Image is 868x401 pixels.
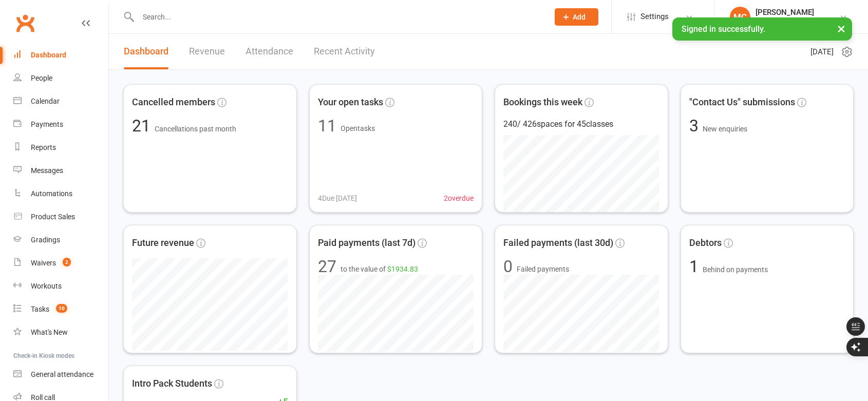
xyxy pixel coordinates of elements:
div: [PERSON_NAME] [756,8,834,17]
span: 1 [689,257,703,276]
div: Reports [31,143,56,151]
span: to the value of [341,263,418,275]
a: Tasks 10 [13,298,108,321]
a: Product Sales [13,205,108,228]
span: 21 [132,116,155,136]
div: Automations [31,189,72,198]
span: Cancelled members [132,95,215,110]
div: 27 [318,258,336,275]
span: New enquiries [703,125,747,133]
span: 2 [63,258,71,266]
div: Messages [31,166,63,175]
a: People [13,67,108,90]
a: Calendar [13,90,108,113]
a: Waivers 2 [13,252,108,275]
a: Attendance [246,34,293,69]
div: 240 / 426 spaces for 45 classes [503,118,659,131]
span: Open tasks [341,124,375,132]
span: Bookings this week [503,95,582,110]
a: Automations [13,182,108,205]
div: Payments [31,120,63,128]
div: MC [730,7,750,27]
span: Add [573,13,586,21]
a: Messages [13,159,108,182]
button: × [832,17,851,40]
a: Reports [13,136,108,159]
a: Payments [13,113,108,136]
div: 0 [503,258,513,275]
div: 11 [318,118,336,134]
span: 4 Due [DATE] [318,193,357,204]
span: $1934.83 [387,265,418,273]
a: Dashboard [124,34,168,69]
div: What's New [31,328,68,336]
span: Future revenue [132,236,194,251]
span: Failed payments [517,263,569,275]
input: Search... [135,10,541,24]
span: Settings [640,5,669,28]
span: Cancellations past month [155,125,236,133]
a: General attendance kiosk mode [13,363,108,386]
span: Debtors [689,236,722,251]
div: Calendar [31,97,60,105]
div: Workouts [31,282,62,290]
span: Failed payments (last 30d) [503,236,613,251]
span: Intro Pack Students [132,376,212,391]
div: Gradings [31,236,60,244]
span: "Contact Us" submissions [689,95,795,110]
span: Signed in successfully. [682,24,765,34]
span: 2 overdue [444,193,474,204]
div: Waivers [31,259,56,267]
span: Behind on payments [703,265,768,274]
div: Tasks [31,305,49,313]
a: Recent Activity [314,34,375,69]
span: [DATE] [810,46,834,58]
div: The Movement Park LLC [756,17,834,26]
div: General attendance [31,370,93,378]
span: Paid payments (last 7d) [318,236,416,251]
div: People [31,74,52,82]
span: Your open tasks [318,95,383,110]
a: Dashboard [13,44,108,67]
span: 3 [689,116,703,136]
div: Dashboard [31,51,66,59]
a: Revenue [189,34,225,69]
span: 10 [56,304,67,313]
a: What's New [13,321,108,344]
button: Add [555,8,598,26]
a: Clubworx [12,10,38,36]
div: Product Sales [31,213,75,221]
a: Gradings [13,228,108,252]
a: Workouts [13,275,108,298]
